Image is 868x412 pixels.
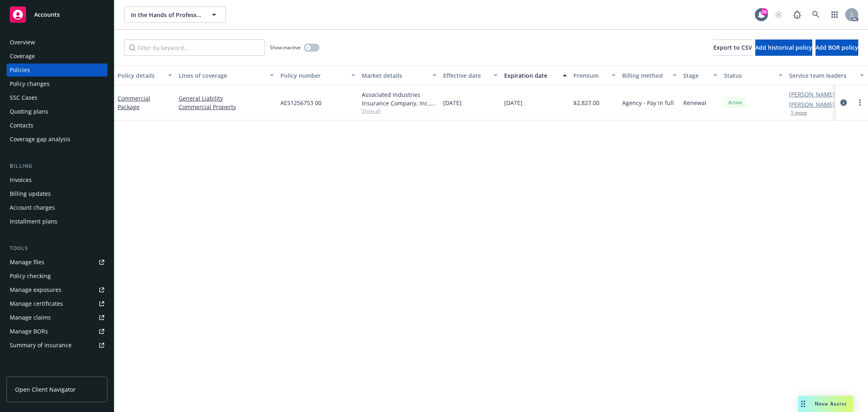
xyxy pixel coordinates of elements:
[118,94,150,111] a: Commercial Package
[131,11,201,19] span: In the Hands of Professional LLC
[443,71,489,80] div: Effective date
[15,385,76,394] span: Open Client Navigator
[10,201,55,214] div: Account charges
[10,297,63,310] div: Manage certificates
[179,94,274,103] a: General Liability
[362,90,437,107] div: Associated Industries Insurance Company, Inc., AmTrust Financial Services, RT Specialty Insurance...
[755,44,812,51] span: Add historical policy
[10,133,70,146] div: Coverage gap analysis
[10,64,30,77] div: Policies
[7,256,107,269] a: Manage files
[683,71,708,80] div: Stage
[124,7,226,23] button: In the Hands of Professional LLC
[118,71,163,80] div: Policy details
[816,44,858,51] span: Add BOR policy
[755,39,812,56] button: Add historical policy
[7,36,107,49] a: Overview
[770,7,787,23] a: Start snowing
[7,244,107,252] div: Tools
[359,66,440,85] button: Market details
[786,66,867,85] button: Service team leaders
[10,36,35,49] div: Overview
[10,77,50,90] div: Policy changes
[179,71,265,80] div: Lines of coverage
[683,99,706,107] span: Renewal
[826,7,843,23] a: Switch app
[7,50,107,63] a: Coverage
[124,39,265,56] input: Filter by keyword...
[7,105,107,118] a: Quoting plans
[761,8,768,15] div: 26
[10,256,44,269] div: Manage files
[10,325,48,338] div: Manage BORs
[10,50,35,63] div: Coverage
[815,400,847,407] span: Nova Assist
[7,64,107,77] a: Policies
[724,71,774,80] div: Status
[622,71,668,80] div: Billing method
[573,99,599,107] span: $2,827.00
[7,119,107,132] a: Contacts
[622,99,674,107] span: Agency - Pay in full
[270,44,301,51] span: Show inactive
[10,270,51,283] div: Policy checking
[362,71,428,80] div: Market details
[789,71,855,80] div: Service team leaders
[280,71,346,80] div: Policy number
[855,98,865,107] a: more
[7,215,107,228] a: Installment plans
[7,297,107,310] a: Manage certificates
[789,100,835,109] a: [PERSON_NAME]
[10,339,72,352] div: Summary of insurance
[7,173,107,186] a: Invoices
[839,98,848,107] a: circleInformation
[808,7,824,23] a: Search
[713,44,752,51] span: Export to CSV
[7,187,107,200] a: Billing updates
[619,66,680,85] button: Billing method
[680,66,721,85] button: Stage
[713,39,752,56] button: Export to CSV
[179,103,274,111] a: Commercial Property
[10,91,37,104] div: SSC Cases
[798,396,808,412] div: Drag to move
[816,39,858,56] button: Add BOR policy
[789,7,805,23] a: Report a Bug
[791,110,807,115] button: 1 more
[573,71,607,80] div: Premium
[7,311,107,324] a: Manage claims
[7,162,107,170] div: Billing
[504,99,523,107] span: [DATE]
[7,325,107,338] a: Manage BORs
[789,90,835,99] a: [PERSON_NAME]
[7,368,107,376] div: Analytics hub
[277,66,359,85] button: Policy number
[10,283,61,296] div: Manage exposures
[280,99,321,107] span: AES1256753 00
[175,66,277,85] button: Lines of coverage
[727,99,743,106] span: Active
[10,173,32,186] div: Invoices
[362,107,437,114] span: Show all
[570,66,619,85] button: Premium
[504,71,558,80] div: Expiration date
[114,66,175,85] button: Policy details
[7,201,107,214] a: Account charges
[7,91,107,104] a: SSC Cases
[10,105,48,118] div: Quoting plans
[440,66,501,85] button: Effective date
[7,133,107,146] a: Coverage gap analysis
[7,270,107,283] a: Policy checking
[721,66,786,85] button: Status
[501,66,570,85] button: Expiration date
[7,283,107,296] a: Manage exposures
[10,187,51,200] div: Billing updates
[7,339,107,352] a: Summary of insurance
[798,396,853,412] button: Nova Assist
[7,77,107,90] a: Policy changes
[7,3,107,26] a: Accounts
[10,119,33,132] div: Contacts
[34,11,60,18] span: Accounts
[443,99,461,107] span: [DATE]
